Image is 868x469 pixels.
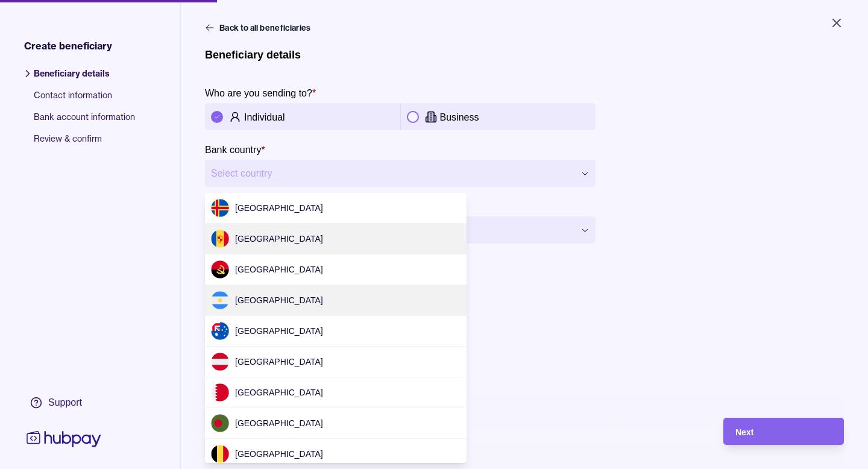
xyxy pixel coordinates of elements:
span: [GEOGRAPHIC_DATA] [235,234,323,244]
img: ar [211,291,229,309]
span: [GEOGRAPHIC_DATA] [235,357,323,367]
span: [GEOGRAPHIC_DATA] [235,295,323,305]
img: ad [211,230,229,248]
span: [GEOGRAPHIC_DATA] [235,449,323,459]
img: bh [211,383,229,401]
img: ax [211,199,229,217]
span: [GEOGRAPHIC_DATA] [235,265,323,274]
span: Next [735,427,753,437]
img: be [211,445,229,463]
span: [GEOGRAPHIC_DATA] [235,203,323,213]
img: ao [211,260,229,279]
span: [GEOGRAPHIC_DATA] [235,326,323,336]
img: bd [211,414,229,432]
span: [GEOGRAPHIC_DATA] [235,388,323,397]
img: au [211,322,229,340]
span: [GEOGRAPHIC_DATA] [235,418,323,428]
img: at [211,353,229,371]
